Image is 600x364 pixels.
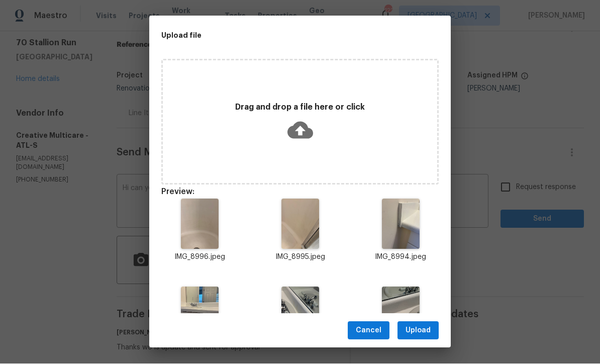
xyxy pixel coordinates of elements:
[281,287,319,337] img: Z
[397,322,439,340] button: Upload
[382,287,420,337] img: Z
[356,325,381,337] span: Cancel
[382,199,420,249] img: 9k=
[262,252,338,263] p: IMG_8995.jpeg
[181,199,219,249] img: 2Q==
[362,252,439,263] p: IMG_8994.jpeg
[406,325,431,337] span: Upload
[161,30,393,41] h2: Upload file
[281,199,319,249] img: 9k=
[181,287,219,337] img: 2Q==
[348,322,389,340] button: Cancel
[161,252,238,263] p: IMG_8996.jpeg
[163,103,437,113] p: Drag and drop a file here or click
